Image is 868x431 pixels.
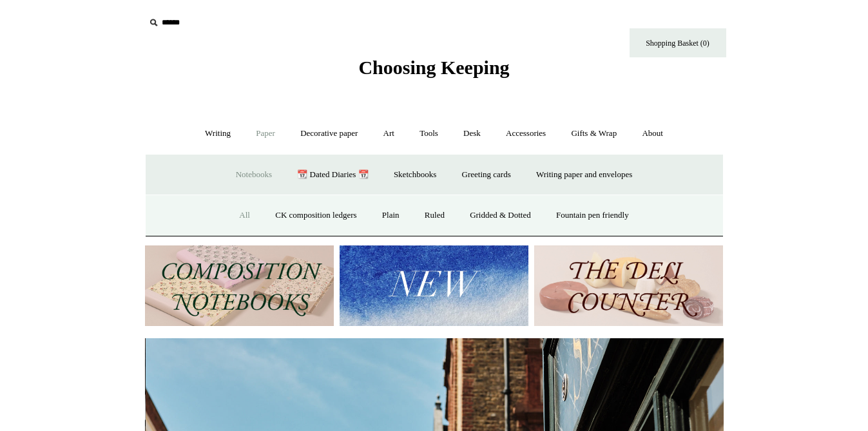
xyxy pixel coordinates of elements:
a: Greeting cards [450,158,523,192]
a: Accessories [494,117,557,151]
a: Shopping Basket (0) [630,28,726,57]
a: All [227,198,262,233]
a: Plain [371,198,411,233]
a: Sketchbooks [382,158,448,192]
a: Desk [452,117,492,151]
a: Choosing Keeping [358,67,509,76]
img: The Deli Counter [534,245,723,326]
a: 📆 Dated Diaries 📆 [285,158,380,192]
img: New.jpg__PID:f73bdf93-380a-4a35-bcfe-7823039498e1 [340,245,528,326]
a: Notebooks [224,158,284,192]
a: About [630,117,675,151]
a: Fountain pen friendly [545,198,641,233]
a: Tools [408,117,450,151]
img: 202302 Composition ledgers.jpg__PID:69722ee6-fa44-49dd-a067-31375e5d54ec [145,245,334,326]
a: Paper [244,117,287,151]
a: CK composition ledgers [264,198,368,233]
a: Art [372,117,406,151]
a: Writing paper and envelopes [525,158,644,192]
a: Writing [193,117,242,151]
span: Choosing Keeping [358,57,509,78]
a: Ruled [413,198,456,233]
a: Gifts & Wrap [559,117,628,151]
a: Gridded & Dotted [458,198,543,233]
a: Decorative paper [289,117,369,151]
